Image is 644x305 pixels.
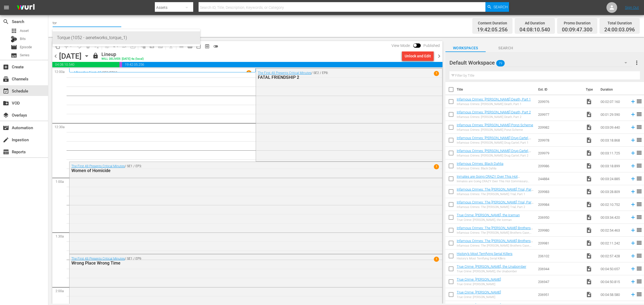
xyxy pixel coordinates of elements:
div: FATAL FRIENDSHIP 2 [258,75,412,80]
th: Duration [597,82,630,97]
td: 206951 [536,288,584,301]
a: Inmates are Going CRAZY Over This Hot Commissary Commodity [457,174,520,183]
td: 244884 [536,172,584,185]
div: Lineup [101,51,144,57]
svg: Add to Schedule [630,292,636,297]
span: reorder [636,240,642,246]
svg: Add to Schedule [630,111,636,117]
span: Video [586,291,592,298]
span: reorder [636,227,642,233]
p: SE9 / [103,71,110,75]
span: 04:08:10.540 [52,62,119,67]
span: reorder [636,265,642,272]
td: 209976 [536,95,584,108]
td: 206102 [536,250,584,262]
a: The First 48 Presents Critical Minutes [71,164,125,168]
svg: Add to Schedule [630,163,636,169]
span: Video [586,266,592,272]
span: reorder [636,111,642,117]
div: Inmates are Going CRAZY Over This Hot Commissary Commodity [457,180,534,183]
span: chevron_right [436,53,442,59]
a: True Crime: [PERSON_NAME], the Unabomber [457,265,526,269]
a: Infamous Crimes: [PERSON_NAME] Ponzi Scheme [457,123,533,127]
a: Infamous Crimes: The [PERSON_NAME] Brothers Case, Part 2 [457,239,533,247]
span: Series [20,53,30,58]
span: 04:08:10.540 [519,27,550,33]
div: History's Most Terrifying Serial Killers [457,257,513,260]
td: 00:02:54.463 [598,224,628,237]
span: Episode [11,44,17,50]
span: event_available [3,88,9,94]
svg: Add to Schedule [630,137,636,143]
div: Infamous Crimes: [PERSON_NAME] Ponzi Scheme [457,128,533,132]
div: Infamous Crimes: [PERSON_NAME] Death, Part 1 [457,102,531,106]
div: Women of Homicide [71,168,410,173]
td: 209984 [536,198,584,211]
a: Infamous Crimes: The [PERSON_NAME] Trial, Part 1 [457,187,533,195]
a: True Crime: [PERSON_NAME], the Iceman [457,213,520,217]
svg: Add to Schedule [630,214,636,220]
span: 19:42:05.256 [477,27,508,33]
span: reorder [636,201,642,207]
span: reorder [636,98,642,105]
td: 209979 [536,147,584,159]
td: 00:03:28.809 [598,185,628,198]
span: Overlays [3,112,9,118]
div: Unlock and Edit [405,51,431,61]
div: Infamous Crimes: The [PERSON_NAME] Trial, Part 1 [457,192,534,196]
a: Infamous Crimes: The [PERSON_NAME] Brothers Case, Part 1 [457,226,533,234]
span: Automation [3,125,9,131]
span: Video [586,278,592,285]
td: 209982 [536,121,584,134]
td: 209980 [536,224,584,237]
svg: Add to Schedule [630,189,636,195]
div: Infamous Crimes: The [PERSON_NAME] Brothers Case, Part 1 [457,231,534,235]
span: Video [586,214,592,221]
a: History's Most Terrifying Serial Killers [457,252,513,256]
td: 00:04:58.580 [598,288,628,301]
div: True Crime: [PERSON_NAME] [457,295,501,299]
span: 00:09:47.300 [562,27,592,33]
a: Infamous Crimes: [PERSON_NAME] Drug Cartel, Part 1 [457,136,531,144]
span: search [3,18,9,25]
span: Video [586,163,592,169]
div: Promo Duration [562,19,592,27]
span: 79 [496,58,505,69]
td: 00:04:50.657 [598,262,628,275]
td: 206947 [536,275,584,288]
svg: Add to Schedule [630,99,636,105]
button: Unlock and Edit [402,51,434,61]
div: Content Duration [477,19,508,27]
span: reorder [636,252,642,259]
td: 00:03:11.725 [598,147,628,159]
div: Infamous Crimes: The [PERSON_NAME] Brothers Case, Part 2 [457,244,534,247]
div: Infamous Crimes: [PERSON_NAME] Death, Part 2 [457,115,531,119]
td: 00:03:18.868 [598,134,628,147]
span: reorder [636,162,642,169]
span: add_box [3,64,9,70]
a: Infamous Crimes: [PERSON_NAME] Death, Part 2 [457,110,531,114]
span: toggle_off [213,44,218,49]
span: reorder [636,150,642,156]
td: 209978 [536,134,584,147]
th: Type [583,82,597,97]
td: 00:03:24.885 [598,172,628,185]
span: Channels [3,76,9,82]
div: True Crime: [PERSON_NAME] [457,282,501,286]
a: Infamous Crimes: Black Dahlia [457,162,503,166]
span: preview_outlined [204,44,210,49]
button: Search [485,2,509,12]
svg: Add to Schedule [630,279,636,285]
td: 00:02:10.752 [598,198,628,211]
div: / SE2 / EP8: [258,71,412,80]
span: Video [586,124,592,131]
svg: Add to Schedule [630,124,636,130]
span: Video [586,253,592,259]
td: 00:03:18.899 [598,159,628,172]
div: Ad Duration [519,19,550,27]
span: Video [586,150,592,156]
span: chevron_left [52,53,59,59]
span: Search [486,45,526,51]
span: Search [493,2,508,12]
td: 00:02:07.160 [598,95,628,108]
